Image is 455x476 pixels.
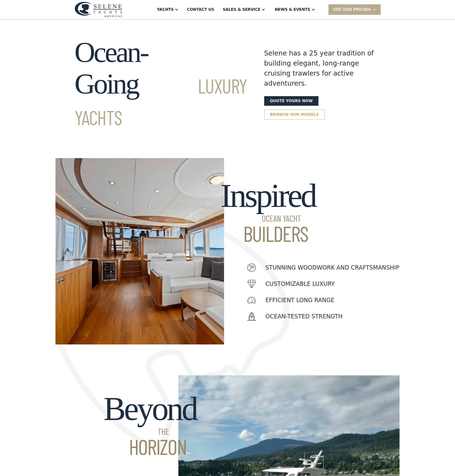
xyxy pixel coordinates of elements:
h2: Beyond [104,390,197,457]
span: Ocean Yacht [220,214,315,223]
img: motor yachts for sale [55,158,224,344]
div: News & EVENTS [275,7,310,12]
p: Ocean-Tested Strength [265,312,343,321]
p: Stunning woodwork and craftsmanship [265,263,399,272]
h2: Inspired [220,177,315,244]
p: Efficient Long Range [265,296,334,304]
div: SEE Our Pricing [333,7,371,12]
a: Quote yours now [264,96,318,106]
a: Browse our models [264,110,325,120]
div: Yachts [157,7,174,12]
span: HORIZON [104,436,197,457]
div: SEE Our Pricing [329,4,381,15]
div: Selene has a 25 year tradition of building elegant, long-range cruising trawlers for active adven... [264,48,374,89]
span: Luxury Yachts [75,73,247,129]
div: Sales & Service [223,7,260,12]
span: Builders [220,223,315,244]
img: logo [75,2,122,17]
span: THE [104,427,197,436]
div: Contact US [187,7,214,12]
h1: Ocean-Going [75,37,247,131]
p: customizable luxury [265,280,335,288]
img: icon [247,280,256,288]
